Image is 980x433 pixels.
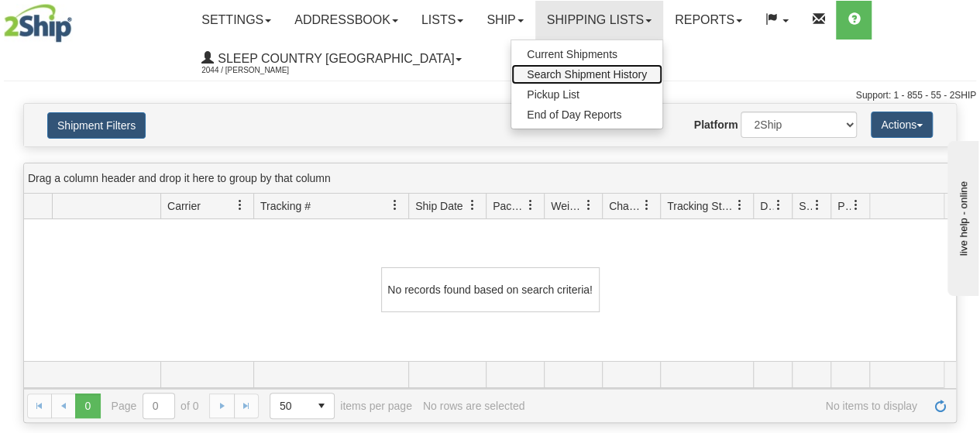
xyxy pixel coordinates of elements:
a: Sleep Country [GEOGRAPHIC_DATA] 2044 / [PERSON_NAME] [190,40,473,78]
a: Search Shipment History [511,64,662,84]
a: Current Shipments [511,44,662,64]
a: Pickup List [511,84,662,105]
div: grid grouping header [24,163,956,194]
a: Refresh [928,393,953,418]
span: Page sizes drop down [270,393,335,419]
span: No items to display [535,400,917,412]
div: Support: 1 - 855 - 55 - 2SHIP [4,89,976,102]
a: Shipment Issues filter column settings [804,192,830,218]
a: Addressbook [283,1,410,40]
span: Delivery Status [760,198,773,214]
a: Carrier filter column settings [227,192,253,218]
span: Page of 0 [112,393,199,419]
a: Lists [410,1,475,40]
a: Settings [190,1,283,40]
span: select [309,393,334,418]
a: Reports [663,1,754,40]
span: items per page [270,393,412,419]
a: Tracking Status filter column settings [727,192,753,218]
span: Pickup Status [837,198,851,214]
img: logo2044.jpg [4,4,72,43]
span: Search Shipment History [527,68,647,81]
a: Tracking # filter column settings [382,192,408,218]
span: 50 [280,398,300,414]
button: Actions [871,112,933,138]
a: Weight filter column settings [576,192,602,218]
span: Sleep Country [GEOGRAPHIC_DATA] [214,52,454,65]
span: Shipment Issues [799,198,812,214]
a: Packages filter column settings [518,192,544,218]
a: Delivery Status filter column settings [765,192,792,218]
span: Ship Date [415,198,462,214]
a: Shipping lists [535,1,663,40]
span: Pickup List [527,88,579,101]
a: Ship Date filter column settings [459,192,486,218]
span: Current Shipments [527,48,617,60]
span: Tracking # [260,198,311,214]
span: End of Day Reports [527,108,621,121]
span: Page 0 [75,393,100,418]
span: Tracking Status [667,198,734,214]
span: Charge [609,198,641,214]
span: Weight [551,198,583,214]
a: Pickup Status filter column settings [843,192,869,218]
iframe: chat widget [944,137,978,295]
a: End of Day Reports [511,105,662,125]
label: Platform [694,117,738,132]
div: No records found based on search criteria! [381,267,600,312]
span: Carrier [167,198,201,214]
span: Packages [493,198,525,214]
span: 2044 / [PERSON_NAME] [201,63,318,78]
a: Charge filter column settings [634,192,660,218]
div: No rows are selected [423,400,525,412]
button: Shipment Filters [47,112,146,139]
a: Ship [475,1,535,40]
div: live help - online [12,13,143,25]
